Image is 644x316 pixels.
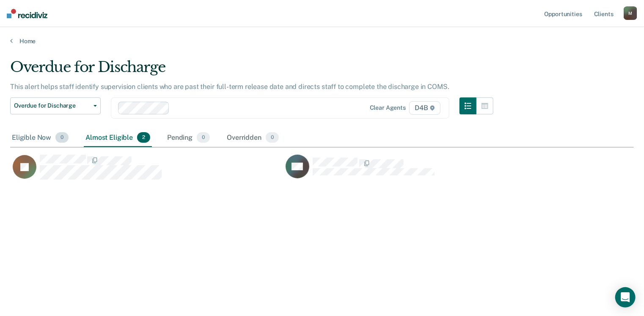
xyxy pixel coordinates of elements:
[409,101,440,115] span: D4B
[266,132,279,143] span: 0
[225,129,281,147] div: Overridden0
[624,6,637,20] button: M
[10,58,493,83] div: Overdue for Discharge
[165,129,212,147] div: Pending0
[10,83,449,91] p: This alert helps staff identify supervision clients who are past their full-term release date and...
[197,132,210,143] span: 0
[10,97,101,114] button: Overdue for Discharge
[283,154,556,188] div: CaseloadOpportunityCell-0254450
[10,37,634,45] a: Home
[10,154,283,188] div: CaseloadOpportunityCell-0540447
[84,129,152,147] div: Almost Eligible2
[55,132,69,143] span: 0
[7,9,47,18] img: Recidiviz
[615,287,636,308] div: Open Intercom Messenger
[137,132,150,143] span: 2
[370,104,406,111] div: Clear agents
[14,102,90,109] span: Overdue for Discharge
[10,129,70,147] div: Eligible Now0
